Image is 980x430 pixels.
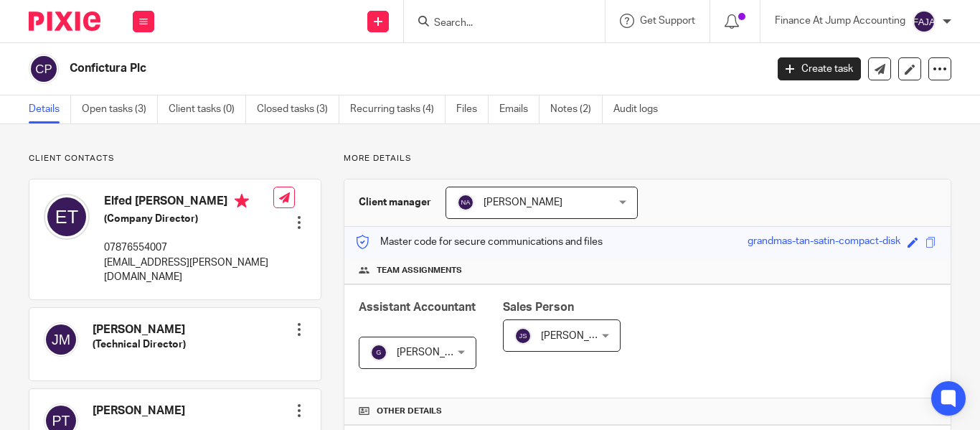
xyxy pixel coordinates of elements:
img: svg%3E [44,322,78,357]
span: [PERSON_NAME] [484,197,562,207]
a: Audit logs [613,95,669,123]
span: [PERSON_NAME] [541,331,620,341]
a: Emails [499,95,540,123]
span: Other details [377,406,442,417]
h4: Elfed [PERSON_NAME] [104,194,273,212]
img: svg%3E [457,194,474,211]
img: svg%3E [370,344,387,361]
p: More details [344,153,951,164]
img: Pixie [29,11,100,31]
p: Master code for secure communications and files [355,235,603,249]
h2: Confictura Plc [70,61,619,76]
a: Recurring tasks (4) [350,95,446,123]
i: Primary [235,194,249,208]
span: Get Support [640,16,695,26]
h4: [PERSON_NAME] [93,403,185,419]
img: svg%3E [913,10,936,33]
span: Team assignments [377,265,462,276]
p: 07876554007 [104,240,273,255]
span: [PERSON_NAME] [397,347,476,357]
div: grandmas-tan-satin-compact-disk [748,234,900,251]
h5: (Company Director) [104,212,273,226]
a: Create task [778,57,861,80]
span: Assistant Accountant [359,302,476,313]
p: Client contacts [29,153,321,164]
p: Finance At Jump Accounting [775,14,905,28]
a: Files [456,95,489,123]
a: Details [29,95,71,123]
img: svg%3E [29,54,59,84]
input: Search [433,17,562,30]
h4: [PERSON_NAME] [93,322,186,337]
span: Sales Person [503,302,574,313]
img: svg%3E [44,194,90,240]
a: Notes (2) [550,95,603,123]
img: svg%3E [514,327,532,345]
a: Closed tasks (3) [257,95,339,123]
p: [EMAIL_ADDRESS][PERSON_NAME][DOMAIN_NAME] [104,256,273,285]
h3: Client manager [359,195,431,210]
a: Client tasks (0) [169,95,246,123]
h5: (Technical Director) [93,337,186,352]
a: Open tasks (3) [82,95,158,123]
